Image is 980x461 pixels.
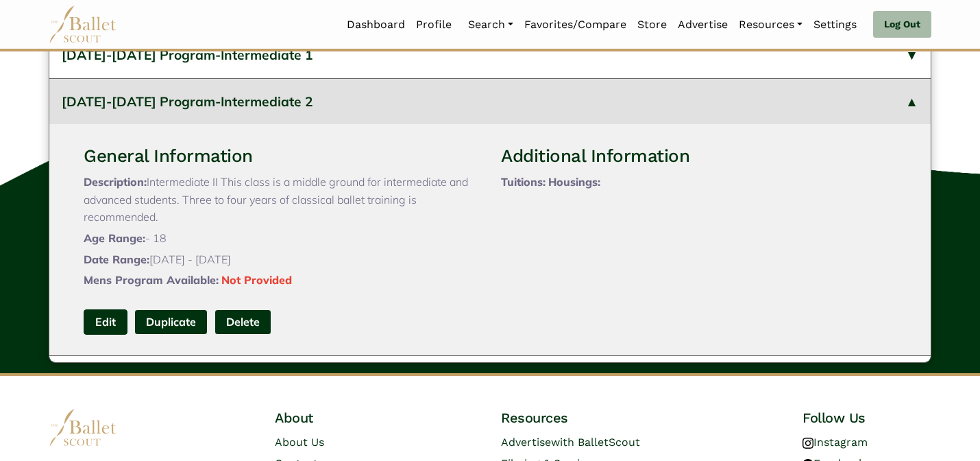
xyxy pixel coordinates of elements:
[62,47,313,63] span: [DATE]-[DATE] Program-Intermediate 1
[84,230,479,248] p: - 18
[803,409,931,427] h4: Follow Us
[501,175,546,189] span: Tuitions:
[275,409,404,427] h4: About
[803,438,813,449] img: instagram logo
[463,10,519,39] a: Search
[49,409,117,447] img: logo
[62,93,313,110] span: [DATE]-[DATE] Program-Intermediate 2
[519,10,632,39] a: Favorites/Compare
[501,409,705,427] h4: Resources
[84,175,147,189] span: Description:
[632,10,672,39] a: Store
[221,273,292,287] span: Not Provided
[84,252,149,266] span: Date Range:
[84,145,479,168] h3: General Information
[672,10,733,39] a: Advertise
[411,10,457,39] a: Profile
[49,78,931,125] button: [DATE]-[DATE] Program-Intermediate 2
[551,436,640,449] span: with BalletScout
[215,309,271,335] button: Delete
[501,436,640,449] a: Advertisewith BalletScout
[733,10,808,39] a: Resources
[873,11,931,38] a: Log Out
[803,436,868,449] a: Instagram
[84,231,145,245] span: Age Range:
[275,436,324,449] a: About Us
[548,175,600,189] span: Housings:
[341,10,411,39] a: Dashboard
[84,174,479,226] p: Intermediate II This class is a middle ground for intermediate and advanced students. Three to fo...
[84,251,479,269] p: [DATE] - [DATE]
[84,273,219,287] span: Mens Program Available:
[49,32,931,78] button: [DATE]-[DATE] Program-Intermediate 1
[501,145,896,168] h3: Additional Information
[134,309,208,335] a: Duplicate
[84,309,127,335] a: Edit
[49,355,931,402] button: Fundamentals of Ballet
[808,10,862,39] a: Settings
